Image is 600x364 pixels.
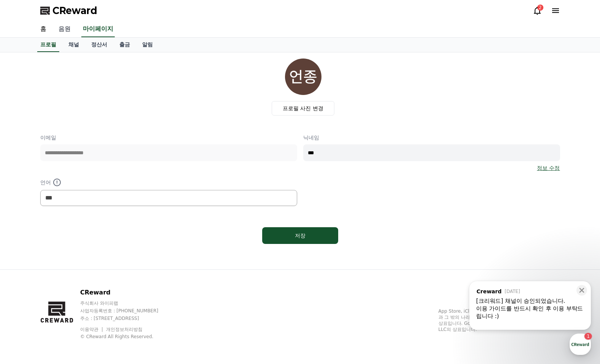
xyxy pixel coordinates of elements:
[81,21,115,37] a: 마이페이지
[537,164,560,172] a: 정보 수정
[537,5,543,11] div: 2
[40,5,97,17] a: CReward
[272,101,334,116] label: 프로필 사진 변경
[80,334,173,340] p: © CReward All Rights Reserved.
[77,241,80,247] span: 1
[80,315,173,321] p: 주소 : [STREET_ADDRESS]
[40,134,297,141] p: 이메일
[106,327,142,332] a: 개인정보처리방침
[439,308,560,332] p: App Store, iCloud, iCloud Drive 및 iTunes Store는 미국과 그 밖의 나라 및 지역에서 등록된 Apple Inc.의 서비스 상표입니다. Goo...
[303,134,560,141] p: 닉네임
[2,241,50,260] a: 홈
[70,253,79,259] span: 대화
[277,232,323,239] div: 저장
[262,227,338,244] button: 저장
[52,21,77,37] a: 음원
[80,327,104,332] a: 이용약관
[80,288,173,297] p: CReward
[533,6,542,15] a: 2
[34,21,52,37] a: 홈
[285,59,321,95] img: profile_image
[24,252,28,258] span: 홈
[40,178,297,187] p: 언어
[50,241,98,260] a: 1대화
[52,5,97,17] span: CReward
[113,38,136,52] a: 출금
[62,38,85,52] a: 채널
[117,252,127,258] span: 설정
[37,38,59,52] a: 프로필
[136,38,159,52] a: 알림
[98,241,146,260] a: 설정
[85,38,113,52] a: 정산서
[80,308,173,314] p: 사업자등록번호 : [PHONE_NUMBER]
[80,300,173,306] p: 주식회사 와이피랩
